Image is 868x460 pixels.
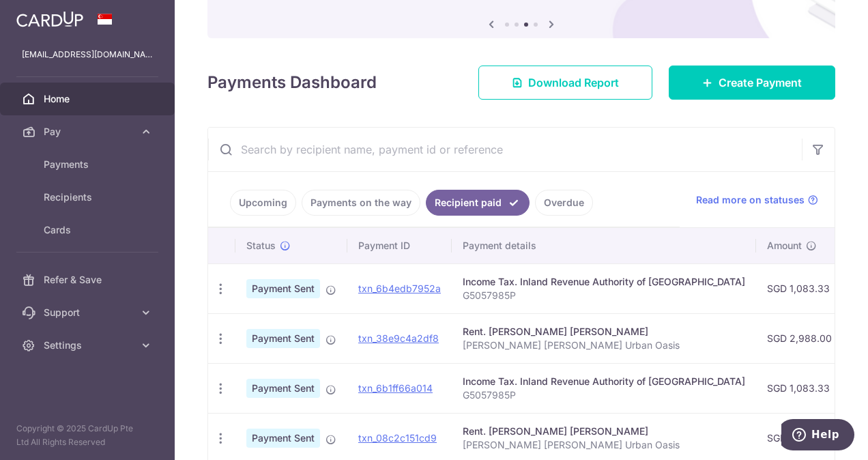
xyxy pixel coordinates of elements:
iframe: Opens a widget where you can find more information [781,419,854,453]
span: Pay [44,125,134,139]
span: Payment Sent [246,279,320,298]
p: [PERSON_NAME] [PERSON_NAME] Urban Oasis [463,339,745,352]
span: Support [44,306,134,319]
span: Read more on statuses [696,193,805,207]
td: SGD 2,988.00 [756,313,843,363]
td: SGD 1,083.33 [756,263,843,313]
span: Cards [44,223,134,237]
a: Payments on the way [302,190,420,216]
span: Settings [44,339,134,352]
a: txn_6b1ff66a014 [358,382,433,394]
td: SGD 1,083.33 [756,363,843,413]
img: CardUp [16,11,83,27]
span: Recipients [44,190,134,204]
span: Payment Sent [246,329,320,348]
span: Payment Sent [246,429,320,448]
a: Upcoming [230,190,296,216]
div: Income Tax. Inland Revenue Authority of [GEOGRAPHIC_DATA] [463,275,745,289]
a: Overdue [535,190,593,216]
p: G5057985P [463,388,745,402]
p: [EMAIL_ADDRESS][DOMAIN_NAME] [22,48,153,61]
a: Recipient paid [426,190,530,216]
span: Payment Sent [246,379,320,398]
th: Payment ID [347,228,452,263]
span: Home [44,92,134,106]
a: Read more on statuses [696,193,818,207]
span: Payments [44,158,134,171]
input: Search by recipient name, payment id or reference [208,128,802,171]
th: Payment details [452,228,756,263]
div: Rent. [PERSON_NAME] [PERSON_NAME] [463,325,745,339]
p: [PERSON_NAME] [PERSON_NAME] Urban Oasis [463,438,745,452]
a: txn_6b4edb7952a [358,283,441,294]
span: Status [246,239,276,253]
a: Create Payment [669,66,835,100]
span: Amount [767,239,802,253]
span: Create Payment [719,74,802,91]
p: G5057985P [463,289,745,302]
div: Income Tax. Inland Revenue Authority of [GEOGRAPHIC_DATA] [463,375,745,388]
div: Rent. [PERSON_NAME] [PERSON_NAME] [463,425,745,438]
a: Download Report [478,66,652,100]
span: Download Report [528,74,619,91]
h4: Payments Dashboard [207,70,377,95]
span: Refer & Save [44,273,134,287]
a: txn_08c2c151cd9 [358,432,437,444]
a: txn_38e9c4a2df8 [358,332,439,344]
